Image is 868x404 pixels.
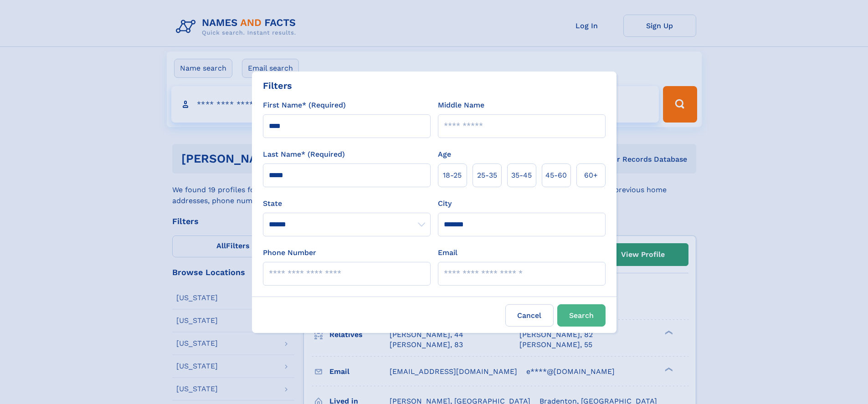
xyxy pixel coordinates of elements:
[438,198,452,209] label: City
[511,170,532,181] span: 35‑45
[584,170,598,181] span: 60+
[438,247,457,258] label: Email
[505,304,554,327] label: Cancel
[438,100,484,111] label: Middle Name
[263,247,316,258] label: Phone Number
[263,198,431,209] label: State
[557,304,606,327] button: Search
[263,79,292,92] div: Filters
[438,149,451,160] label: Age
[263,100,346,111] label: First Name* (Required)
[443,170,462,181] span: 18‑25
[477,170,497,181] span: 25‑35
[263,149,345,160] label: Last Name* (Required)
[545,170,567,181] span: 45‑60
